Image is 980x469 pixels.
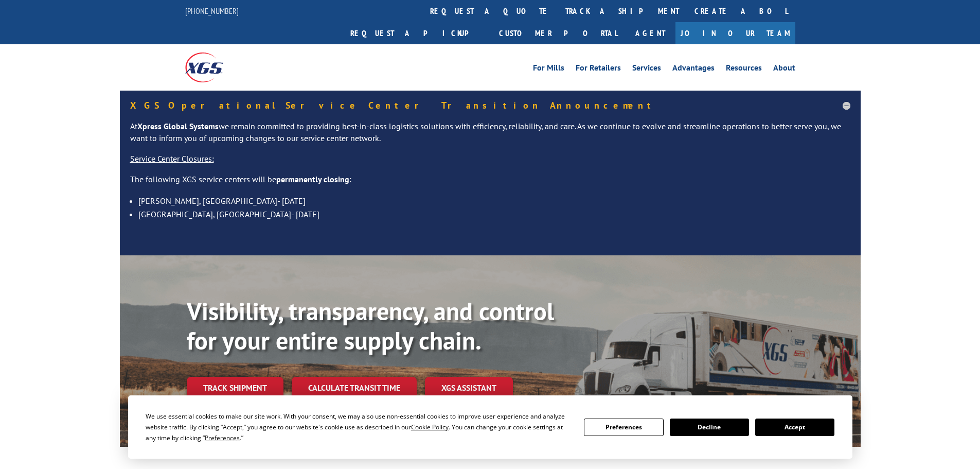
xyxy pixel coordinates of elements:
[185,6,239,16] a: [PHONE_NUMBER]
[205,433,240,442] span: Preferences
[425,377,513,399] a: XGS ASSISTANT
[130,153,214,164] u: Service Center Closures:
[130,101,850,110] h5: XGS Operational Service Center Transition Announcement
[491,22,625,44] a: Customer Portal
[292,377,417,399] a: Calculate transit time
[411,423,449,431] span: Cookie Policy
[138,194,850,207] li: [PERSON_NAME], [GEOGRAPHIC_DATA]- [DATE]
[672,64,715,75] a: Advantages
[675,22,795,44] a: Join Our Team
[773,64,795,75] a: About
[343,22,491,44] a: Request a pickup
[670,419,749,436] button: Decline
[130,173,850,194] p: The following XGS service centers will be :
[276,174,349,184] strong: permanently closing
[576,64,621,75] a: For Retailers
[137,121,219,131] strong: Xpress Global Systems
[146,411,572,443] div: We use essential cookies to make our site work. With your consent, we may also use non-essential ...
[625,22,675,44] a: Agent
[726,64,762,75] a: Resources
[187,295,554,357] b: Visibility, transparency, and control for your entire supply chain.
[632,64,661,75] a: Services
[187,377,283,398] a: Track shipment
[755,419,834,436] button: Accept
[584,419,663,436] button: Preferences
[138,207,850,221] li: [GEOGRAPHIC_DATA], [GEOGRAPHIC_DATA]- [DATE]
[533,64,564,75] a: For Mills
[128,395,852,459] div: Cookie Consent Prompt
[130,120,850,153] p: At we remain committed to providing best-in-class logistics solutions with efficiency, reliabilit...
